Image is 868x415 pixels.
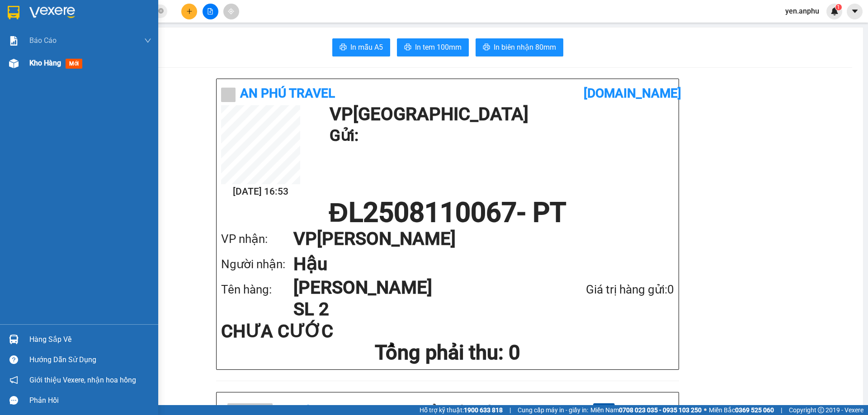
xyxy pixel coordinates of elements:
img: warehouse-icon [9,335,19,344]
span: Miền Bắc [709,405,774,415]
button: printerIn mẫu A5 [332,38,390,56]
div: Người nhận: [221,255,293,274]
button: aim [223,4,239,19]
span: aim [228,8,234,14]
span: In tem 100mm [415,42,462,53]
span: notification [9,376,18,384]
span: close-circle [158,7,164,16]
span: SL [86,61,98,74]
button: plus [181,4,197,19]
span: close-circle [158,8,164,14]
h1: Tổng phải thu: 0 [221,340,674,365]
span: caret-down [851,7,859,15]
span: Cung cấp máy in - giấy in: [518,405,588,415]
span: printer [340,43,347,52]
button: caret-down [847,4,863,19]
span: Nhận: [106,8,127,17]
h2: [DATE] 16:53 [221,184,300,199]
strong: 1900 633 818 [464,406,503,414]
span: Miền Nam [590,405,702,415]
h1: [PERSON_NAME] [293,277,538,298]
span: printer [483,43,490,52]
div: [GEOGRAPHIC_DATA] [8,8,99,28]
button: file-add [203,4,218,19]
div: CHƯA CƯỚC [221,322,371,340]
img: logo-vxr [8,6,19,19]
h1: VP [PERSON_NAME] [293,226,656,252]
img: warehouse-icon [9,59,19,68]
span: Hỗ trợ kỹ thuật: [420,405,503,415]
b: [DOMAIN_NAME] [619,405,668,412]
span: CƯỚC RỒI : [7,47,50,56]
span: 1 [837,4,840,10]
div: Phản hồi [29,394,151,407]
button: printerIn biên nhận 80mm [476,38,563,56]
span: mới [66,59,82,69]
div: Tên hàng: [221,280,293,299]
span: printer [404,43,411,52]
span: | [509,405,511,415]
h1: SL 2 [293,298,538,320]
span: Báo cáo [29,35,57,46]
div: [PERSON_NAME] [106,8,179,28]
span: file-add [207,8,213,14]
div: Tên hàng: hồ sơ ( : 1 ) [8,62,179,74]
div: Giá trị hàng gửi: 0 [538,280,674,299]
div: 30.000 [7,46,101,57]
span: Kho hàng [29,59,61,67]
span: plus [186,8,193,14]
span: copyright [818,407,824,413]
img: icon-new-feature [830,7,839,15]
span: question-circle [9,355,18,364]
div: VP nhận: [221,230,293,248]
button: printerIn tem 100mm [397,38,469,56]
sup: 1 [835,4,842,10]
strong: 0708 023 035 - 0935 103 250 [619,406,702,414]
span: | [781,405,782,415]
h1: Gửi: [330,123,670,148]
div: 0909353512 [106,28,179,41]
h1: VP [GEOGRAPHIC_DATA] [330,105,670,123]
div: Hướng dẫn sử dụng [29,353,151,367]
div: Hàng sắp về [29,333,151,346]
span: ⚪️ [704,408,707,412]
span: message [9,396,18,405]
div: 0937317137 [8,28,99,41]
span: In mẫu A5 [350,42,383,53]
img: solution-icon [9,36,19,46]
h1: ĐL2508110067 - PT [221,199,674,226]
b: An Phú Travel [240,86,335,101]
strong: 0369 525 060 [735,406,774,414]
span: Giới thiệu Vexere, nhận hoa hồng [29,374,136,386]
b: [DOMAIN_NAME] [584,86,681,101]
h1: Hậu [293,252,656,277]
span: down [144,37,151,44]
span: Gửi: [8,8,22,17]
span: yen.anphu [778,5,826,17]
span: In biên nhận 80mm [494,42,556,53]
